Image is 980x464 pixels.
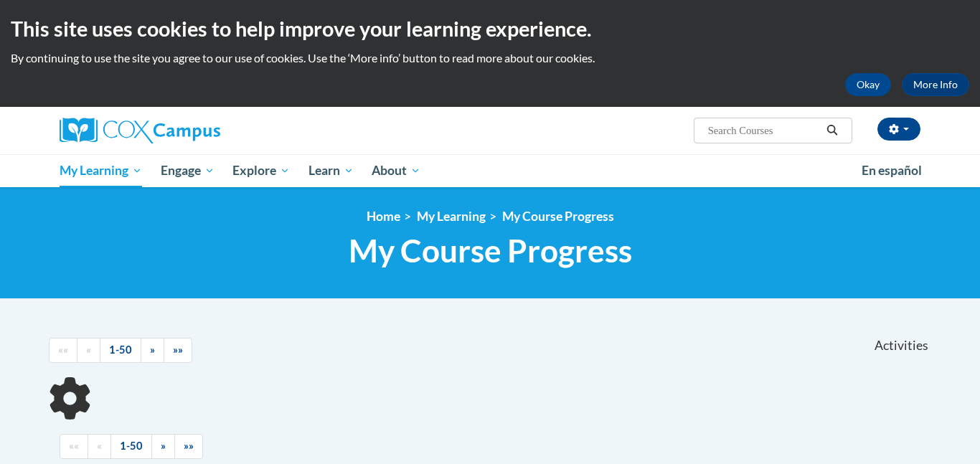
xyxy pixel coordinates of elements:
[151,154,224,187] a: Engage
[97,440,102,452] span: «
[58,344,68,356] span: ««
[161,440,166,452] span: »
[417,209,486,224] a: My Learning
[141,338,164,363] a: Next
[11,50,969,66] p: By continuing to use the site you agree to our use of cookies. Use the ‘More info’ button to read...
[821,122,843,139] button: Search
[184,440,194,452] span: »»
[11,14,969,43] h2: This site uses cookies to help improve your learning experience.
[49,338,77,363] a: Begining
[308,162,354,179] span: Learn
[38,154,942,187] div: Main menu
[60,118,332,143] a: Cox Campus
[707,122,821,139] input: Search Courses
[862,163,922,178] span: En español
[349,232,632,270] span: My Course Progress
[174,434,203,459] a: End
[60,434,88,459] a: Begining
[88,434,111,459] a: Previous
[902,73,969,96] a: More Info
[69,440,79,452] span: ««
[372,162,420,179] span: About
[845,73,891,96] button: Okay
[502,209,614,224] a: My Course Progress
[877,118,920,141] button: Account Settings
[852,156,931,186] a: En español
[77,338,100,363] a: Previous
[164,338,192,363] a: End
[50,154,151,187] a: My Learning
[150,344,155,356] span: »
[363,154,430,187] a: About
[875,338,928,354] span: Activities
[60,162,142,179] span: My Learning
[151,434,175,459] a: Next
[367,209,400,224] a: Home
[232,162,290,179] span: Explore
[299,154,363,187] a: Learn
[86,344,91,356] span: «
[223,154,299,187] a: Explore
[110,434,152,459] a: 1-50
[161,162,215,179] span: Engage
[100,338,141,363] a: 1-50
[173,344,183,356] span: »»
[60,118,220,143] img: Cox Campus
